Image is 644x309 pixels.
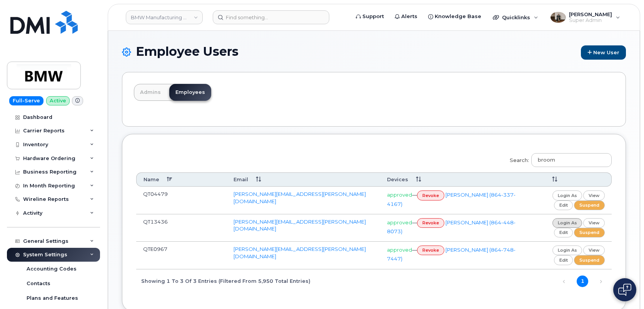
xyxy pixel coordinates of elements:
[234,219,366,232] a: [PERSON_NAME][EMAIL_ADDRESS][PERSON_NAME][DOMAIN_NAME]
[505,148,612,170] label: Search:
[387,247,412,253] span: approved
[122,45,626,60] h1: Employee Users
[558,276,570,287] a: Previous
[552,246,582,255] a: login as
[595,276,607,287] a: Next
[380,172,537,187] th: Devices: activate to sort column ascending
[417,246,444,255] a: revoke
[618,284,631,296] img: Open chat
[581,45,626,60] a: New User
[387,219,516,234] a: [PERSON_NAME] (864-448-8073)
[583,190,605,200] a: view
[136,274,310,287] div: Showing 1 to 3 of 3 entries (filtered from 5,950 total entries)
[552,190,582,200] a: login as
[577,276,588,287] a: 1
[387,192,516,207] a: [PERSON_NAME] (864-337-4167)
[136,172,227,187] th: Name: activate to sort column descending
[136,214,227,242] td: QT13436
[234,246,366,259] a: [PERSON_NAME][EMAIL_ADDRESS][PERSON_NAME][DOMAIN_NAME]
[234,191,366,204] a: [PERSON_NAME][EMAIL_ADDRESS][PERSON_NAME][DOMAIN_NAME]
[574,200,605,210] a: suspend
[136,187,227,214] td: QT04479
[574,228,605,237] a: suspend
[134,84,167,101] a: Admins
[387,247,516,262] a: [PERSON_NAME] (864-748-7447)
[380,214,537,242] td: —
[552,218,582,228] a: login as
[136,242,227,269] td: QTE0967
[574,255,605,265] a: suspend
[169,84,211,101] a: Employees
[387,192,412,198] span: approved
[417,190,444,200] a: revoke
[537,172,612,187] th: : activate to sort column ascending
[583,218,605,228] a: view
[227,172,380,187] th: Email: activate to sort column ascending
[387,219,412,225] span: approved
[417,218,444,228] a: revoke
[554,200,573,210] a: edit
[583,246,605,255] a: view
[554,228,573,237] a: edit
[380,242,537,269] td: —
[554,255,573,265] a: edit
[380,187,537,214] td: —
[531,153,612,167] input: Search:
